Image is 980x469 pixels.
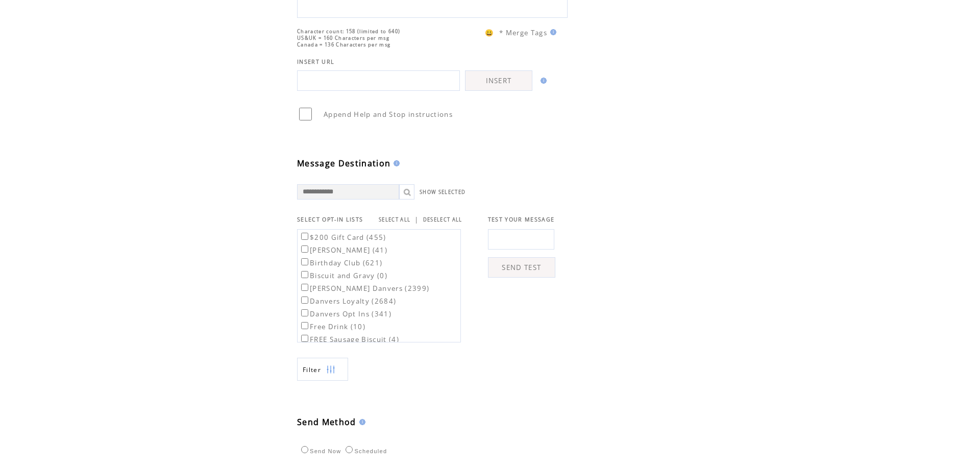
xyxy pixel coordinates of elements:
span: | [414,215,419,224]
span: Message Destination [297,158,390,169]
label: [PERSON_NAME] Danvers (2399) [299,284,429,293]
span: Send Method [297,416,356,428]
label: Biscuit and Gravy (0) [299,271,387,280]
input: [PERSON_NAME] Danvers (2399) [301,284,308,291]
span: SELECT OPT-IN LISTS [297,216,363,223]
input: Birthday Club (621) [301,258,308,265]
img: help.gif [547,29,556,35]
span: US&UK = 160 Characters per msg [297,35,389,41]
label: Scheduled [343,448,387,454]
span: Append Help and Stop instructions [324,110,453,119]
input: [PERSON_NAME] (41) [301,245,308,253]
label: Danvers Loyalty (2684) [299,297,396,306]
label: Danvers Opt Ins (341) [299,309,391,318]
span: TEST YOUR MESSAGE [488,216,555,223]
a: SEND TEST [488,257,555,278]
img: help.gif [537,78,547,84]
label: Birthday Club (621) [299,258,382,267]
a: DESELECT ALL [423,216,462,223]
span: Character count: 158 (limited to 640) [297,28,400,35]
a: INSERT [465,70,532,91]
span: Canada = 136 Characters per msg [297,41,390,48]
input: Biscuit and Gravy (0) [301,271,308,278]
label: Send Now [299,448,341,454]
span: Show filters [303,365,321,374]
input: Danvers Loyalty (2684) [301,297,308,304]
a: Filter [297,358,348,381]
input: FREE Sausage Biscuit (4) [301,335,308,342]
input: Free Drink (10) [301,322,308,329]
span: 😀 [485,28,494,37]
img: help.gif [356,419,365,425]
input: $200 Gift Card (455) [301,233,308,240]
a: SELECT ALL [379,216,410,223]
label: Free Drink (10) [299,322,365,331]
label: FREE Sausage Biscuit (4) [299,335,399,344]
input: Danvers Opt Ins (341) [301,309,308,316]
img: help.gif [390,160,400,166]
span: * Merge Tags [499,28,547,37]
label: $200 Gift Card (455) [299,233,386,242]
input: Send Now [301,446,308,453]
span: INSERT URL [297,58,334,65]
input: Scheduled [346,446,353,453]
img: filters.png [326,358,335,381]
label: [PERSON_NAME] (41) [299,245,387,255]
a: SHOW SELECTED [420,189,465,195]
